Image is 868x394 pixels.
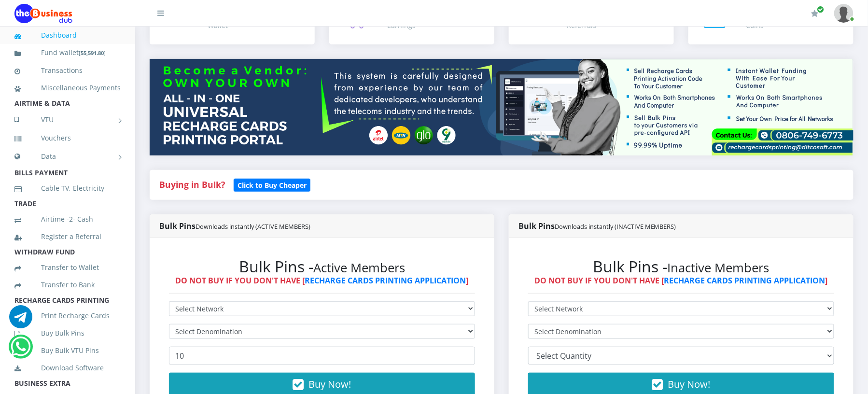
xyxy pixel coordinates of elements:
strong: Buying in Bulk? [159,179,225,190]
small: Downloads instantly (ACTIVE MEMBERS) [196,222,310,231]
small: [ ] [79,49,106,56]
a: Data [14,144,121,169]
span: Renew/Upgrade Subscription [817,6,825,13]
a: Fund wallet[55,591.80] [14,42,121,64]
span: Buy Now! [668,378,711,391]
a: Transactions [14,59,121,82]
a: Chat for support [9,312,32,328]
h2: Bulk Pins - [528,257,834,276]
a: Register a Referral [14,225,121,248]
strong: DO NOT BUY IF YOU DON'T HAVE [ ] [535,275,828,286]
small: Downloads instantly (INACTIVE MEMBERS) [555,222,676,231]
a: Dashboard [14,24,121,46]
a: Airtime -2- Cash [14,208,121,230]
strong: DO NOT BUY IF YOU DON'T HAVE [ ] [176,275,469,286]
a: Download Software [14,357,121,379]
a: RECHARGE CARDS PRINTING APPLICATION [664,275,826,286]
strong: Bulk Pins [518,221,676,231]
a: Miscellaneous Payments [14,77,121,99]
a: Cable TV, Electricity [14,177,121,199]
img: User [834,4,854,23]
a: Buy Bulk Pins [14,322,121,344]
i: Renew/Upgrade Subscription [812,10,819,17]
small: Inactive Members [668,259,770,276]
input: Enter Quantity [169,347,475,365]
img: multitenant_rcp.png [150,59,854,155]
small: Active Members [313,259,405,276]
img: Logo [14,4,72,23]
a: Transfer to Wallet [14,256,121,279]
b: Click to Buy Cheaper [238,181,307,190]
a: VTU [14,108,121,132]
a: Vouchers [14,127,121,149]
strong: Bulk Pins [159,221,310,231]
h2: Bulk Pins - [169,257,475,276]
a: Print Recharge Cards [14,305,121,327]
a: Click to Buy Cheaper [234,179,310,190]
b: 55,591.80 [81,49,104,56]
a: RECHARGE CARDS PRINTING APPLICATION [305,275,466,286]
a: Buy Bulk VTU Pins [14,339,121,362]
span: Buy Now! [309,378,351,391]
a: Chat for support [11,342,30,358]
a: Transfer to Bank [14,274,121,296]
